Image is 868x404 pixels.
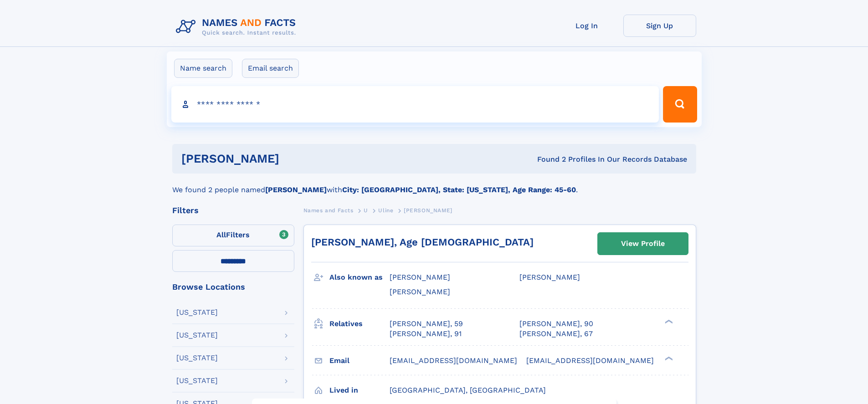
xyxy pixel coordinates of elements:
input: search input [171,86,659,123]
span: [PERSON_NAME] [390,287,450,296]
a: View Profile [598,233,688,255]
a: [PERSON_NAME], 59 [390,319,463,329]
div: ❯ [663,318,673,324]
div: Browse Locations [172,283,294,291]
span: [GEOGRAPHIC_DATA], [GEOGRAPHIC_DATA] [390,386,546,394]
a: Names and Facts [303,205,354,216]
button: Search Button [663,86,697,123]
a: [PERSON_NAME], 90 [519,319,593,329]
div: We found 2 people named with . [172,174,696,195]
span: All [216,230,226,239]
div: [US_STATE] [176,354,218,362]
h3: Relatives [329,316,390,332]
label: Filters [172,225,294,246]
h3: Also known as [329,270,390,285]
span: [EMAIL_ADDRESS][DOMAIN_NAME] [526,356,654,365]
span: [PERSON_NAME] [519,273,580,281]
b: City: [GEOGRAPHIC_DATA], State: [US_STATE], Age Range: 45-60 [342,185,576,194]
span: [PERSON_NAME] [404,207,452,214]
span: [PERSON_NAME] [390,273,450,281]
span: [EMAIL_ADDRESS][DOMAIN_NAME] [390,356,517,365]
span: Uline [378,207,393,214]
div: ❯ [663,355,673,361]
h3: Lived in [329,383,390,398]
div: [US_STATE] [176,377,218,384]
b: [PERSON_NAME] [265,185,327,194]
div: Filters [172,206,294,215]
div: View Profile [621,233,665,254]
span: U [364,207,368,214]
img: Logo Names and Facts [172,15,303,39]
h1: [PERSON_NAME] [181,153,408,164]
a: Log In [550,15,623,37]
a: U [364,205,368,216]
h3: Email [329,353,390,368]
div: Found 2 Profiles In Our Records Database [408,154,687,164]
div: [US_STATE] [176,332,218,339]
label: Email search [242,59,299,78]
div: [US_STATE] [176,309,218,316]
a: [PERSON_NAME], 67 [519,329,593,339]
a: Uline [378,205,393,216]
a: [PERSON_NAME], 91 [390,329,462,339]
a: Sign Up [623,15,696,37]
a: [PERSON_NAME], Age [DEMOGRAPHIC_DATA] [311,236,534,248]
label: Name search [174,59,232,78]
